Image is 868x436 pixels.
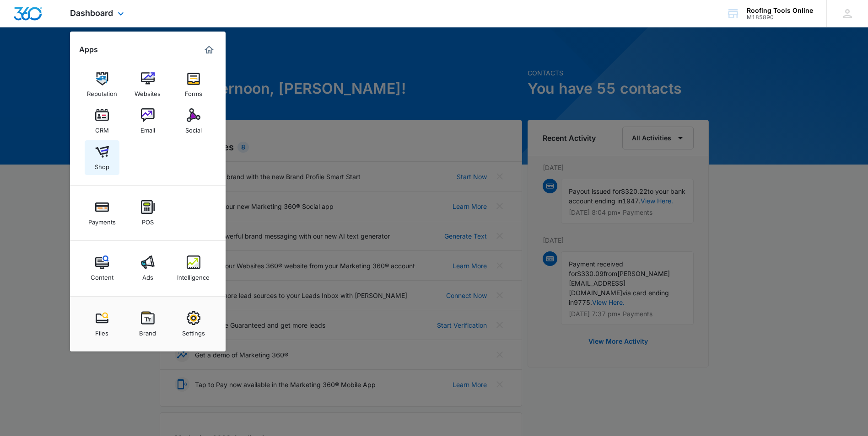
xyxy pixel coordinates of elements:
[95,325,108,337] div: Files
[88,214,116,226] div: Payments
[85,104,119,138] a: CRM
[85,307,119,341] a: Files
[185,85,202,97] div: Forms
[139,325,156,337] div: Brand
[85,251,119,286] a: Content
[85,67,119,102] a: Reputation
[176,307,211,341] a: Settings
[70,8,113,18] span: Dashboard
[130,104,165,138] a: Email
[95,122,109,134] div: CRM
[176,104,211,138] a: Social
[182,325,205,337] div: Settings
[747,7,813,14] div: account name
[135,85,161,97] div: Websites
[747,14,813,21] div: account id
[176,67,211,102] a: Forms
[79,45,98,54] h2: Apps
[176,251,211,286] a: Intelligence
[140,122,155,134] div: Email
[142,269,153,281] div: Ads
[85,140,119,175] a: Shop
[130,307,165,341] a: Brand
[142,214,154,226] div: POS
[130,67,165,102] a: Websites
[95,159,109,170] div: Shop
[87,85,117,97] div: Reputation
[130,196,165,230] a: POS
[177,269,210,281] div: Intelligence
[85,196,119,230] a: Payments
[130,251,165,286] a: Ads
[185,122,202,134] div: Social
[91,269,113,281] div: Content
[202,43,216,57] a: Marketing 360® Dashboard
